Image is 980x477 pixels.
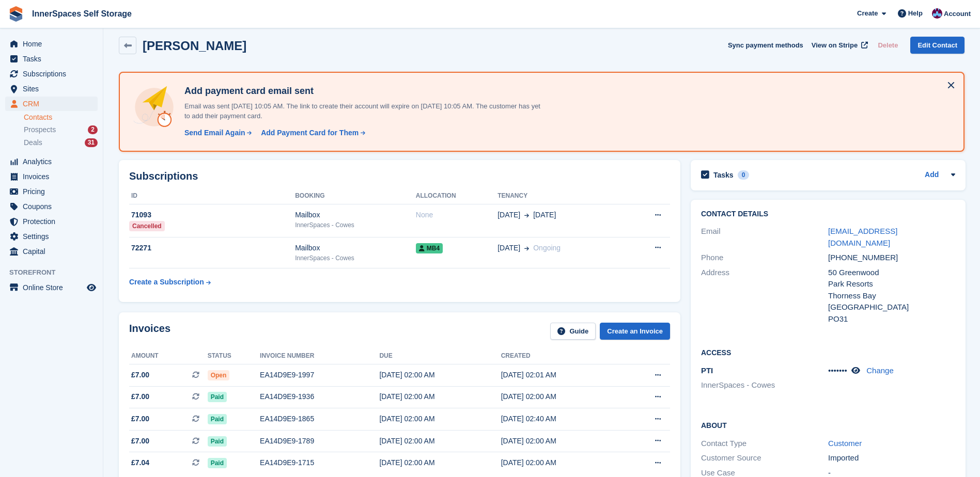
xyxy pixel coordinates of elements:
[5,244,98,259] a: menu
[828,227,897,247] a: [EMAIL_ADDRESS][DOMAIN_NAME]
[208,370,230,380] span: Open
[828,313,955,325] div: PO31
[600,323,670,340] a: Create an Invoice
[24,137,98,148] a: Deals 31
[828,290,955,302] div: Thorness Bay
[260,370,379,380] div: EA14D9E9-1997
[260,457,379,468] div: EA14D9E9-1715
[23,229,85,244] span: Settings
[533,244,561,252] span: Ongoing
[866,366,894,375] a: Change
[497,243,520,253] span: [DATE]
[874,37,902,54] button: Delete
[5,280,98,295] a: menu
[379,436,501,447] div: [DATE] 02:00 AM
[23,199,85,214] span: Coupons
[501,457,623,468] div: [DATE] 02:00 AM
[131,414,149,424] span: £7.00
[738,170,750,180] div: 0
[701,379,828,391] li: InnerSpaces - Cowes
[701,210,955,218] h2: Contact Details
[5,97,98,111] a: menu
[24,113,98,122] a: Contacts
[5,154,98,169] a: menu
[180,101,542,121] p: Email was sent [DATE] 10:05 AM. The link to create their account will expire on [DATE] 10:05 AM. ...
[5,169,98,184] a: menu
[5,184,98,199] a: menu
[23,154,85,169] span: Analytics
[23,52,85,66] span: Tasks
[295,188,416,204] th: Booking
[9,267,103,278] span: Storefront
[24,124,98,135] a: Prospects 2
[910,37,965,54] a: Edit Contact
[129,243,295,253] div: 72271
[208,348,260,364] th: Status
[260,391,379,402] div: EA14D9E9-1936
[85,281,98,294] a: Preview store
[23,97,85,111] span: CRM
[260,348,379,364] th: Invoice number
[501,414,623,424] div: [DATE] 02:40 AM
[295,253,416,263] div: InnerSpaces - Cowes
[131,457,149,468] span: £7.04
[828,452,955,464] div: Imported
[23,82,85,96] span: Sites
[701,438,828,450] div: Contact Type
[807,37,870,54] a: View on Stripe
[5,199,98,214] a: menu
[143,39,246,53] h2: [PERSON_NAME]
[8,6,24,22] img: stora-icon-8386f47178a22dfd0bd8f6a31ec36ba5ce8667c1dd55bd0f319d3a0aa187defe.svg
[379,370,501,380] div: [DATE] 02:00 AM
[501,436,623,447] div: [DATE] 02:00 AM
[497,188,626,204] th: Tenancy
[23,169,85,184] span: Invoices
[828,278,955,290] div: Park Resorts
[701,226,828,249] div: Email
[701,267,828,325] div: Address
[261,128,359,138] div: Add Payment Card for Them
[828,439,862,448] a: Customer
[24,125,56,135] span: Prospects
[416,243,443,253] span: MB4
[379,348,501,364] th: Due
[129,348,208,364] th: Amount
[925,169,939,181] a: Add
[5,37,98,51] a: menu
[132,85,176,129] img: add-payment-card-4dbda4983b697a7845d177d07a5d71e8a16f1ec00487972de202a45f1e8132f5.svg
[379,391,501,402] div: [DATE] 02:00 AM
[5,82,98,96] a: menu
[857,8,878,19] span: Create
[257,128,366,138] a: Add Payment Card for Them
[129,210,295,220] div: 71093
[416,188,497,204] th: Allocation
[713,170,734,180] h2: Tasks
[828,267,955,279] div: 50 Greenwood
[129,273,211,292] a: Create a Subscription
[5,67,98,81] a: menu
[85,138,98,147] div: 31
[208,392,227,402] span: Paid
[180,85,542,97] h4: Add payment card email sent
[23,244,85,259] span: Capital
[944,9,971,19] span: Account
[828,366,847,375] span: •••••••
[208,436,227,447] span: Paid
[88,125,98,134] div: 2
[28,5,136,22] a: InnerSpaces Self Storage
[295,243,416,253] div: Mailbox
[131,436,149,447] span: £7.00
[5,52,98,66] a: menu
[24,138,42,148] span: Deals
[131,391,149,402] span: £7.00
[908,8,923,19] span: Help
[701,347,955,357] h2: Access
[295,210,416,220] div: Mailbox
[23,214,85,229] span: Protection
[828,252,955,264] div: [PHONE_NUMBER]
[295,220,416,230] div: InnerSpaces - Cowes
[416,210,497,220] div: None
[501,370,623,380] div: [DATE] 02:01 AM
[379,414,501,424] div: [DATE] 02:00 AM
[129,277,204,288] div: Create a Subscription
